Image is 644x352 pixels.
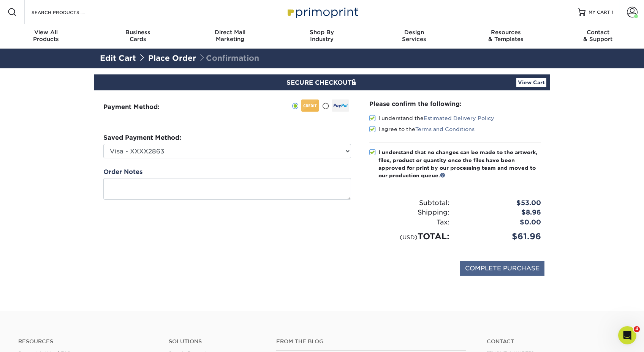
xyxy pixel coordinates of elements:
h3: Payment Method: [103,103,178,110]
div: Tax: [364,218,455,227]
h4: From the Blog [276,338,466,345]
input: COMPLETE PURCHASE [460,261,544,276]
span: Shop By [276,29,368,36]
div: & Templates [460,29,552,43]
div: I understand that no changes can be made to the artwork, files, product or quantity once the file... [378,148,541,180]
a: View Cart [516,78,546,87]
span: Business [92,29,184,36]
a: Shop ByIndustry [276,24,368,49]
div: & Support [552,29,644,43]
h4: Solutions [169,338,265,345]
iframe: Intercom live chat [618,326,636,344]
img: Primoprint [284,4,360,20]
a: Contact& Support [552,24,644,49]
a: Contact [487,338,626,345]
a: Terms and Conditions [415,126,475,132]
a: Edit Cart [100,54,136,63]
div: $8.96 [455,208,547,218]
a: Estimated Delivery Policy [424,115,494,121]
h4: Resources [18,338,157,345]
div: Subtotal: [364,198,455,208]
span: Resources [460,29,552,36]
div: TOTAL: [364,230,455,243]
span: MY CART [589,9,610,16]
div: Services [368,29,460,43]
div: Industry [276,29,368,43]
span: 1 [612,9,614,15]
span: Design [368,29,460,36]
div: $53.00 [455,198,547,208]
span: Contact [552,29,644,36]
div: Cards [92,29,184,43]
a: DesignServices [368,24,460,49]
a: Place Order [148,54,196,63]
div: $0.00 [455,218,547,227]
label: Saved Payment Method: [103,133,181,142]
div: Shipping: [364,208,455,218]
a: Resources& Templates [460,24,552,49]
label: Order Notes [103,167,142,177]
label: I understand the [369,114,494,122]
div: Please confirm the following: [369,99,541,108]
a: BusinessCards [92,24,184,49]
a: Direct MailMarketing [184,24,276,49]
span: 4 [634,326,640,332]
div: Marketing [184,29,276,43]
span: Direct Mail [184,29,276,36]
input: SEARCH PRODUCTS..... [31,8,105,17]
label: I agree to the [369,125,475,133]
span: Confirmation [198,54,259,63]
iframe: Google Customer Reviews [2,329,65,349]
span: SECURE CHECKOUT [286,79,358,86]
small: (USD) [400,234,418,240]
img: DigiCert Secured Site Seal [100,261,138,284]
div: $61.96 [455,230,547,243]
